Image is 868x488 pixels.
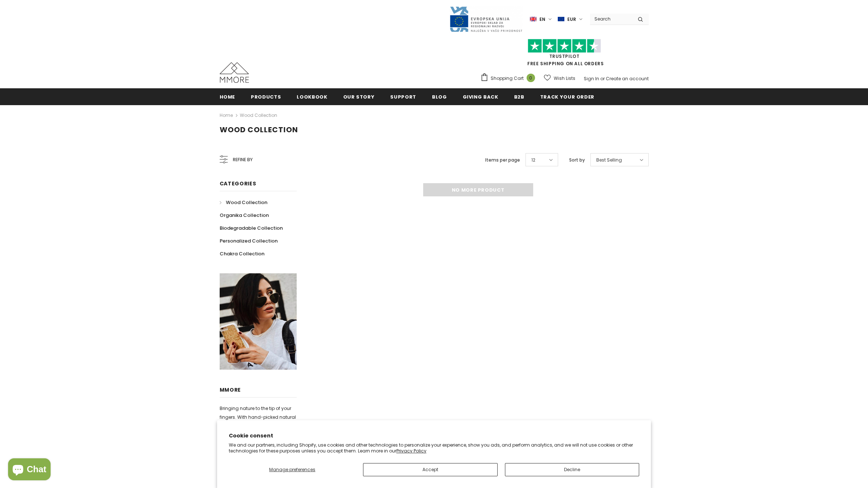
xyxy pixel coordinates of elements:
span: Personalized Collection [220,237,278,244]
a: Products [251,88,281,105]
label: Sort by [569,156,585,164]
label: Items per page [485,156,520,164]
span: 12 [531,156,535,164]
img: Trust Pilot Stars [528,39,601,53]
button: Decline [505,463,639,476]
span: Manage preferences [269,466,315,473]
a: Home [220,111,233,120]
span: Chakra Collection [220,250,264,257]
span: Shopping Cart [491,75,524,82]
a: Blog [432,88,447,105]
a: Organika Collection [220,209,269,222]
span: B2B [514,93,524,100]
span: Refine by [233,156,253,164]
a: Sign In [584,75,599,82]
span: Categories [220,180,256,187]
span: Organika Collection [220,212,269,219]
span: Blog [432,93,447,100]
span: 0 [527,74,535,82]
input: Search Site [590,14,632,24]
span: en [539,16,545,23]
a: Wood Collection [220,196,267,209]
span: or [600,75,605,82]
span: Giving back [463,93,498,100]
a: Wood Collection [240,112,277,118]
span: Wood Collection [226,199,267,206]
a: support [390,88,416,105]
a: B2B [514,88,524,105]
img: i-lang-1.png [530,16,536,22]
a: Wish Lists [544,72,575,85]
inbox-online-store-chat: Shopify online store chat [6,458,53,482]
span: EUR [567,16,576,23]
p: Bringing nature to the tip of your fingers. With hand-picked natural organic materials, every tim... [220,404,297,466]
a: Our Story [343,88,375,105]
a: Trustpilot [549,53,580,59]
a: Personalized Collection [220,234,278,247]
img: Javni Razpis [449,6,523,33]
span: MMORE [220,386,241,393]
span: Wood Collection [220,125,298,135]
span: FREE SHIPPING ON ALL ORDERS [480,42,649,67]
span: Lookbook [297,93,327,100]
span: Track your order [540,93,594,100]
button: Manage preferences [229,463,356,476]
span: Biodegradable Collection [220,225,283,232]
p: We and our partners, including Shopify, use cookies and other technologies to personalize your ex... [229,442,640,454]
span: Products [251,93,281,100]
img: MMORE Cases [220,62,249,83]
a: Privacy Policy [396,448,426,454]
a: Giving back [463,88,498,105]
a: Biodegradable Collection [220,222,283,234]
span: support [390,93,416,100]
span: Wish Lists [554,75,575,82]
h2: Cookie consent [229,432,640,440]
a: Shopping Cart 0 [480,73,539,84]
span: Best Selling [596,156,622,164]
span: Home [220,93,235,100]
a: Lookbook [297,88,327,105]
a: Home [220,88,235,105]
span: Our Story [343,93,375,100]
a: Create an account [606,75,649,82]
a: Javni Razpis [449,16,523,22]
a: Chakra Collection [220,247,264,260]
a: Track your order [540,88,594,105]
button: Accept [363,463,497,476]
